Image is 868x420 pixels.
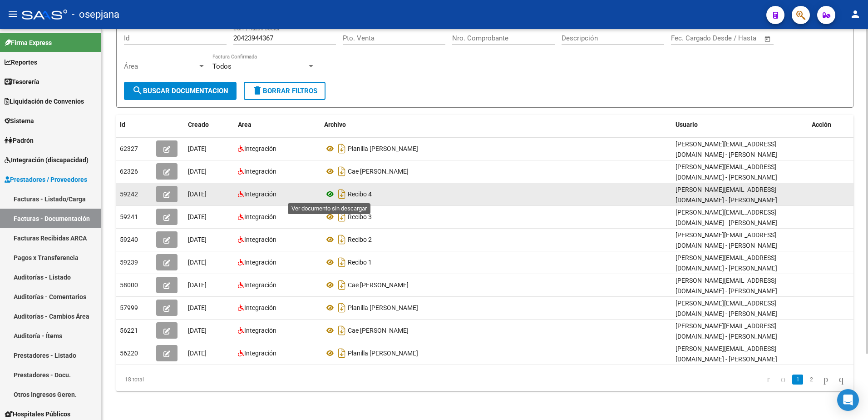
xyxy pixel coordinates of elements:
[244,350,276,357] span: Integración
[72,5,119,25] span: - osepjana
[244,327,276,334] span: Integración
[348,190,372,198] span: Recibo 4
[5,175,87,185] span: Prestadores / Proveedores
[188,190,207,198] span: [DATE]
[336,210,348,224] i: Descargar documento
[336,232,348,247] i: Descargar documento
[244,259,276,266] span: Integración
[348,259,372,266] span: Recibo 1
[188,259,207,266] span: [DATE]
[671,34,700,42] input: Start date
[676,163,777,191] span: [PERSON_NAME][EMAIL_ADDRESS][DOMAIN_NAME] - [PERSON_NAME] [PERSON_NAME]
[5,135,34,145] span: Padrón
[804,372,818,387] li: page 2
[819,375,832,385] a: go to next page
[238,121,252,128] span: Area
[321,115,672,135] datatable-header-cell: Archivo
[336,300,348,315] i: Descargar documento
[812,121,831,128] span: Acción
[132,85,143,96] mat-icon: search
[120,281,138,289] span: 58000
[5,96,84,106] span: Liquidación de Convenios
[184,115,234,135] datatable-header-cell: Creado
[348,213,372,220] span: Recibo 3
[672,115,808,135] datatable-header-cell: Usuario
[120,327,138,334] span: 56221
[791,372,804,387] li: page 1
[120,213,138,220] span: 59241
[188,304,207,311] span: [DATE]
[244,168,276,175] span: Integración
[120,168,138,175] span: 62326
[244,145,276,152] span: Integración
[188,121,209,128] span: Creado
[124,82,237,100] button: Buscar Documentacion
[676,300,777,328] span: [PERSON_NAME][EMAIL_ADDRESS][DOMAIN_NAME] - [PERSON_NAME] [PERSON_NAME]
[835,375,848,385] a: go to last page
[124,62,197,70] span: Área
[120,121,125,128] span: Id
[188,213,207,220] span: [DATE]
[808,115,853,135] datatable-header-cell: Acción
[234,115,321,135] datatable-header-cell: Area
[120,145,138,152] span: 62327
[676,277,777,305] span: [PERSON_NAME][EMAIL_ADDRESS][DOMAIN_NAME] - [PERSON_NAME] [PERSON_NAME]
[763,34,773,44] button: Open calendar
[348,145,418,152] span: Planilla [PERSON_NAME]
[806,375,817,385] a: 2
[188,350,207,357] span: [DATE]
[132,87,228,95] span: Buscar Documentacion
[252,85,263,96] mat-icon: delete
[120,350,138,357] span: 56220
[676,121,698,128] span: Usuario
[120,190,138,198] span: 59242
[676,231,777,260] span: [PERSON_NAME][EMAIL_ADDRESS][DOMAIN_NAME] - [PERSON_NAME] [PERSON_NAME]
[763,375,774,385] a: go to first page
[188,236,207,243] span: [DATE]
[188,145,207,152] span: [DATE]
[116,115,153,135] datatable-header-cell: Id
[252,87,317,95] span: Borrar Filtros
[244,304,276,311] span: Integración
[676,209,777,237] span: [PERSON_NAME][EMAIL_ADDRESS][DOMAIN_NAME] - [PERSON_NAME] [PERSON_NAME]
[116,368,262,391] div: 18 total
[5,409,70,419] span: Hospitales Públicos
[5,38,52,48] span: Firma Express
[348,168,409,175] span: Cae [PERSON_NAME]
[120,304,138,311] span: 57999
[676,254,777,282] span: [PERSON_NAME][EMAIL_ADDRESS][DOMAIN_NAME] - [PERSON_NAME] [PERSON_NAME]
[188,168,207,175] span: [DATE]
[348,281,409,289] span: Cae [PERSON_NAME]
[336,141,348,156] i: Descargar documento
[837,389,859,411] div: Open Intercom Messenger
[676,345,777,373] span: [PERSON_NAME][EMAIL_ADDRESS][DOMAIN_NAME] - [PERSON_NAME] [PERSON_NAME]
[5,77,39,87] span: Tesorería
[348,236,372,243] span: Recibo 2
[336,187,348,201] i: Descargar documento
[336,346,348,360] i: Descargar documento
[777,375,789,385] a: go to previous page
[336,278,348,292] i: Descargar documento
[676,186,777,214] span: [PERSON_NAME][EMAIL_ADDRESS][DOMAIN_NAME] - [PERSON_NAME] [PERSON_NAME]
[244,213,276,220] span: Integración
[244,236,276,243] span: Integración
[188,281,207,289] span: [DATE]
[212,62,232,70] span: Todos
[324,121,346,128] span: Archivo
[120,259,138,266] span: 59239
[244,82,325,100] button: Borrar Filtros
[188,327,207,334] span: [DATE]
[348,327,409,334] span: Cae [PERSON_NAME]
[348,350,418,357] span: Planilla [PERSON_NAME]
[676,140,777,169] span: [PERSON_NAME][EMAIL_ADDRESS][DOMAIN_NAME] - [PERSON_NAME] [PERSON_NAME]
[120,236,138,243] span: 59240
[676,322,777,350] span: [PERSON_NAME][EMAIL_ADDRESS][DOMAIN_NAME] - [PERSON_NAME] [PERSON_NAME]
[7,9,18,20] mat-icon: menu
[5,155,89,165] span: Integración (discapacidad)
[792,375,803,385] a: 1
[850,9,861,20] mat-icon: person
[336,255,348,270] i: Descargar documento
[244,190,276,198] span: Integración
[709,34,753,42] input: End date
[244,281,276,289] span: Integración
